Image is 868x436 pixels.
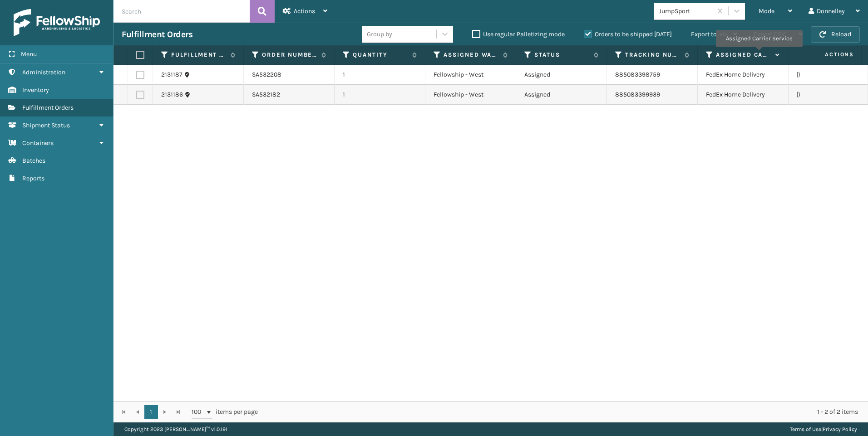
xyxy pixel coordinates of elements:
[823,426,857,432] a: Privacy Policy
[367,29,392,39] div: Group by
[262,51,317,59] label: Order Number
[171,51,226,59] label: Fulfillment Order Id
[790,422,857,436] div: |
[22,139,54,147] span: Containers
[691,30,728,38] span: Export to .xls
[244,65,335,85] td: SA532208
[425,85,516,105] td: Fellowship - West
[21,50,37,58] span: Menu
[161,70,182,79] a: 2131187
[584,30,672,38] label: Orders to be shipped [DATE]
[335,65,425,85] td: 1
[335,85,425,105] td: 1
[353,51,408,59] label: Quantity
[472,30,565,38] label: Use regular Palletizing mode
[22,121,70,129] span: Shipment Status
[716,51,771,59] label: Assigned Carrier Service
[22,174,44,182] span: Reports
[698,65,789,85] td: FedEx Home Delivery
[22,68,65,76] span: Administration
[122,29,192,40] h3: Fulfillment Orders
[516,65,607,85] td: Assigned
[759,7,774,15] span: Mode
[244,85,335,105] td: SA532182
[192,407,205,417] span: 100
[444,51,498,59] label: Assigned Warehouse
[659,6,713,16] div: JumpSport
[698,85,789,105] td: FedEx Home Delivery
[22,86,49,94] span: Inventory
[22,157,45,165] span: Batches
[294,7,315,15] span: Actions
[754,30,785,38] span: Export CSV
[124,422,227,436] p: Copyright 2023 [PERSON_NAME]™ v 1.0.191
[790,426,821,432] a: Terms of Use
[425,65,516,85] td: Fellowship - West
[271,407,858,417] div: 1 - 2 of 2 items
[811,26,860,43] button: Reload
[516,85,607,105] td: Assigned
[14,9,100,36] img: logo
[796,47,859,62] span: Actions
[615,91,660,98] a: 885083399939
[625,51,680,59] label: Tracking Number
[192,405,258,419] span: items per page
[22,104,74,111] span: Fulfillment Orders
[615,71,660,78] a: 885083398759
[161,90,183,99] a: 2131186
[144,405,158,419] a: 1
[534,51,589,59] label: Status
